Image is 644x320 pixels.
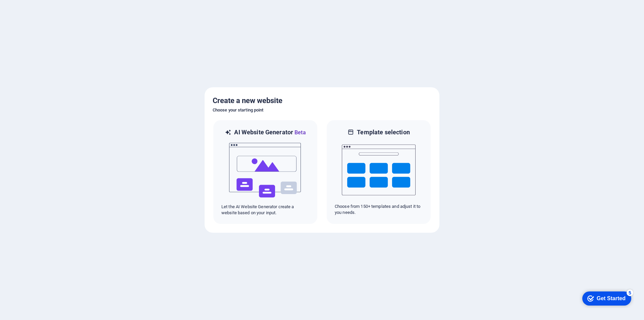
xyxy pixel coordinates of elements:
div: 5 [48,1,55,8]
img: ai [228,137,302,204]
p: Let the AI Website Generator create a website based on your input. [221,204,309,216]
div: Get Started 5 items remaining, 0% complete [4,3,53,17]
h6: AI Website Generator [234,128,306,137]
span: Beta [293,129,306,136]
div: Template selectionChoose from 150+ templates and adjust it to you needs. [326,120,431,225]
h5: Create a new website [213,95,431,106]
h6: Choose your starting point [213,106,431,114]
div: Get Started [18,7,47,13]
p: Choose from 150+ templates and adjust it to you needs. [335,203,423,216]
div: AI Website GeneratorBetaaiLet the AI Website Generator create a website based on your input. [213,120,318,225]
h6: Template selection [357,128,410,136]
